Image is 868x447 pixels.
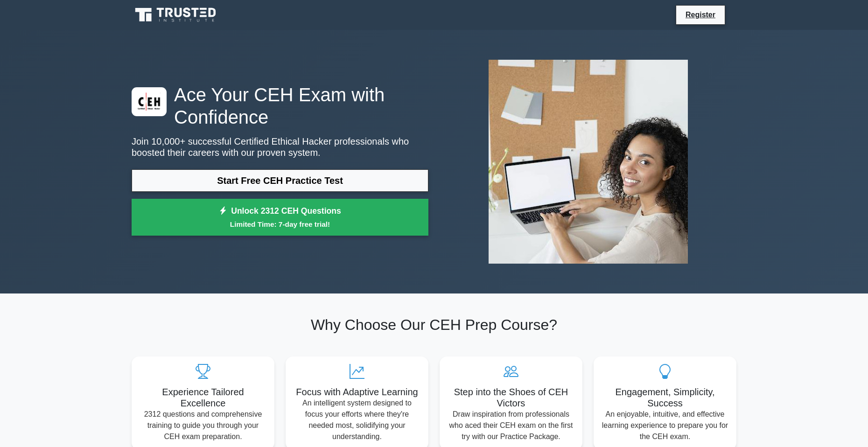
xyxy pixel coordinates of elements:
[601,409,729,442] p: An enjoyable, intuitive, and effective learning experience to prepare you for the CEH exam.
[132,136,428,158] p: Join 10,000+ successful Certified Ethical Hacker professionals who boosted their careers with our...
[447,409,575,442] p: Draw inspiration from professionals who aced their CEH exam on the first try with our Practice Pa...
[139,386,267,409] h5: Experience Tailored Excellence
[293,398,421,442] p: An intelligent system designed to focus your efforts where they're needed most, solidifying your ...
[132,169,428,192] a: Start Free CEH Practice Test
[293,386,421,398] h5: Focus with Adaptive Learning
[132,199,428,236] a: Unlock 2312 CEH QuestionsLimited Time: 7-day free trial!
[139,409,267,442] p: 2312 questions and comprehensive training to guide you through your CEH exam preparation.
[447,386,575,409] h5: Step into the Shoes of CEH Victors
[132,84,428,128] h1: Ace Your CEH Exam with Confidence
[132,316,736,334] h2: Why Choose Our CEH Prep Course?
[143,219,417,230] small: Limited Time: 7-day free trial!
[601,386,729,409] h5: Engagement, Simplicity, Success
[680,9,721,21] a: Register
